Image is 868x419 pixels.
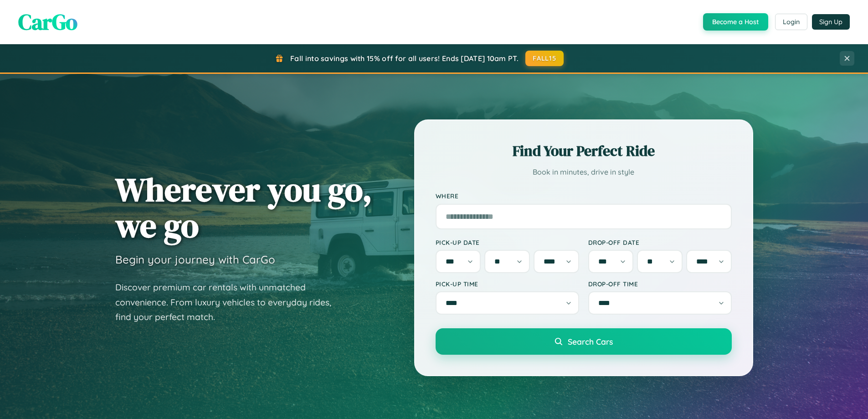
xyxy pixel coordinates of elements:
h3: Begin your journey with CarGo [115,253,275,266]
button: Search Cars [436,328,732,355]
button: FALL15 [525,51,564,66]
label: Drop-off Date [588,238,732,246]
span: Search Cars [568,336,613,347]
span: Fall into savings with 15% off for all users! Ends [DATE] 10am PT. [290,54,519,63]
label: Pick-up Date [436,238,579,246]
button: Sign Up [812,14,850,30]
p: Discover premium car rentals with unmatched convenience. From luxury vehicles to everyday rides, ... [115,280,343,325]
h2: Find Your Perfect Ride [436,141,732,161]
button: Become a Host [703,13,768,31]
label: Drop-off Time [588,280,732,288]
label: Pick-up Time [436,280,579,288]
span: CarGo [18,7,77,37]
button: Login [775,14,807,30]
p: Book in minutes, drive in style [436,166,732,179]
h1: Wherever you go, we go [115,171,372,243]
label: Where [436,192,732,200]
